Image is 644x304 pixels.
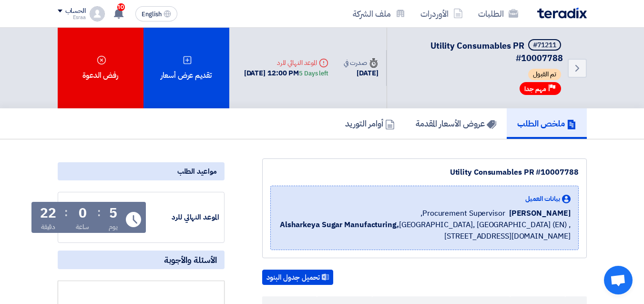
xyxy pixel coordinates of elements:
[135,6,177,21] button: English
[525,194,560,204] span: بيانات العميل
[280,219,399,231] b: Alsharkeya Sugar Manufacturing,
[517,118,576,129] h5: ملخص الطلب
[79,207,87,220] div: 0
[270,167,579,178] div: Utility Consumables PR #10007788
[470,2,526,25] a: الطلبات
[148,212,219,223] div: الموعد النهائي للرد
[76,222,90,232] div: ساعة
[335,108,405,139] a: أوامر التوريد
[344,58,378,68] div: صدرت في
[143,28,229,108] div: تقديم عرض أسعار
[430,39,563,64] span: Utility Consumables PR #10007788
[97,204,101,221] div: :
[109,222,118,232] div: يوم
[109,207,117,220] div: 5
[344,68,378,79] div: [DATE]
[345,2,413,25] a: ملف الشركة
[537,8,587,19] img: Teradix logo
[509,208,571,219] span: [PERSON_NAME]
[533,42,556,49] div: #71211
[420,208,505,219] span: Procurement Supervisor,
[164,254,217,265] span: الأسئلة والأجوبة
[64,204,68,221] div: :
[40,207,56,220] div: 22
[413,2,470,25] a: الأوردرات
[262,270,333,285] button: تحميل جدول البنود
[90,6,105,21] img: profile_test.png
[142,11,162,18] span: English
[278,219,571,242] span: [GEOGRAPHIC_DATA], [GEOGRAPHIC_DATA] (EN) ,[STREET_ADDRESS][DOMAIN_NAME]
[58,15,86,20] div: Esraa
[244,68,328,79] div: [DATE] 12:00 PM
[405,108,507,139] a: عروض الأسعار المقدمة
[524,84,546,94] span: مهم جدا
[507,108,587,139] a: ملخص الطلب
[58,28,143,108] div: رفض الدعوة
[604,266,633,294] a: Open chat
[58,162,225,180] div: مواعيد الطلب
[244,58,328,68] div: الموعد النهائي للرد
[299,69,328,78] div: 5 Days left
[65,7,86,15] div: الحساب
[528,69,561,80] span: تم القبول
[345,118,395,129] h5: أوامر التوريد
[416,118,496,129] h5: عروض الأسعار المقدمة
[399,39,563,64] h5: Utility Consumables PR #10007788
[41,222,56,232] div: دقيقة
[117,3,125,11] span: 10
